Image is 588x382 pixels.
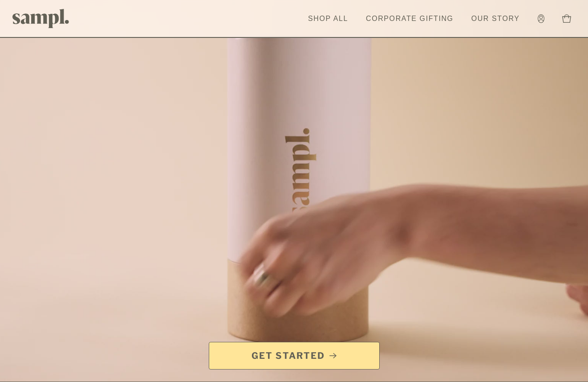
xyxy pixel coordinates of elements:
[12,9,69,28] img: Sampl logo
[304,9,353,29] a: Shop All
[361,9,458,29] a: Corporate Gifting
[251,349,325,362] span: Get Started
[467,9,524,29] a: Our Story
[209,342,380,370] a: Get Started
